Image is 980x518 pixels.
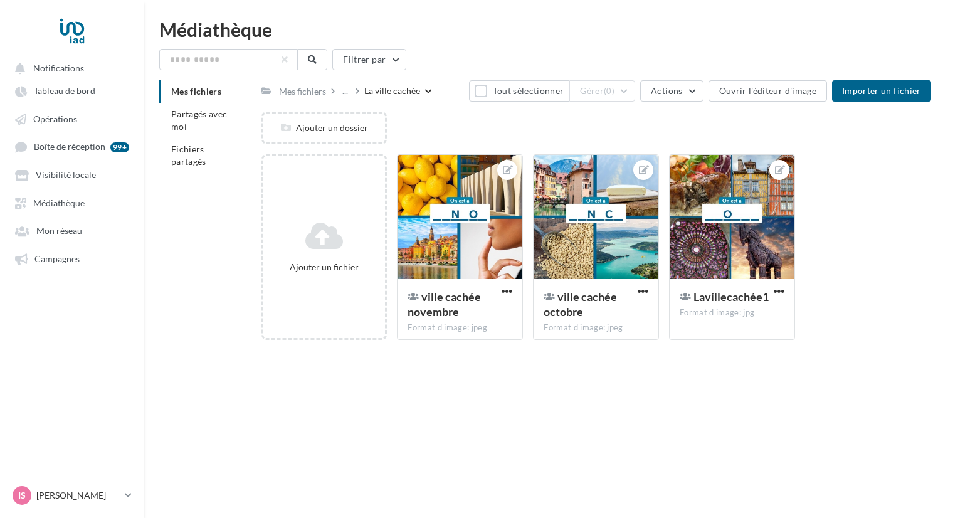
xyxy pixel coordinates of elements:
span: Fichiers partagés [171,144,206,167]
span: (0) [604,86,614,96]
span: Médiathèque [33,198,85,208]
div: La ville cachée [364,85,420,97]
div: Médiathèque [159,20,965,39]
a: Visibilité locale [8,163,137,186]
button: Actions [640,80,703,102]
button: Importer un fichier [832,80,931,102]
span: Visibilité locale [36,170,96,181]
span: Actions [651,85,682,96]
span: Partagés avec moi [171,108,228,132]
span: Boîte de réception [34,142,105,152]
span: Mes fichiers [171,86,221,97]
span: Notifications [33,63,84,73]
span: Lavillecachée1 [693,290,769,304]
p: [PERSON_NAME] [36,489,120,502]
a: Opérations [8,107,137,130]
a: Campagnes [8,247,137,270]
a: Is [PERSON_NAME] [10,484,134,507]
a: Tableau de bord [8,79,137,102]
div: Ajouter un dossier [263,122,386,134]
span: Mon réseau [36,226,82,236]
span: ville cachée octobre [544,290,617,319]
span: ville cachée novembre [408,290,481,319]
span: Is [18,489,26,502]
span: Campagnes [34,253,80,264]
div: Format d'image: jpg [680,307,784,319]
a: Médiathèque [8,191,137,214]
div: 99+ [110,142,129,152]
button: Tout sélectionner [469,80,569,102]
span: Tableau de bord [34,86,95,97]
a: Mon réseau [8,219,137,241]
span: Importer un fichier [842,85,921,96]
div: Mes fichiers [279,85,326,98]
div: ... [340,82,350,100]
button: Ouvrir l'éditeur d'image [709,80,827,102]
button: Gérer(0) [569,80,635,102]
span: Opérations [33,114,77,124]
div: Format d'image: jpeg [544,322,648,334]
button: Filtrer par [332,49,406,70]
a: Boîte de réception 99+ [8,135,137,158]
div: Format d'image: jpeg [408,322,512,334]
div: Ajouter un fichier [268,261,381,273]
